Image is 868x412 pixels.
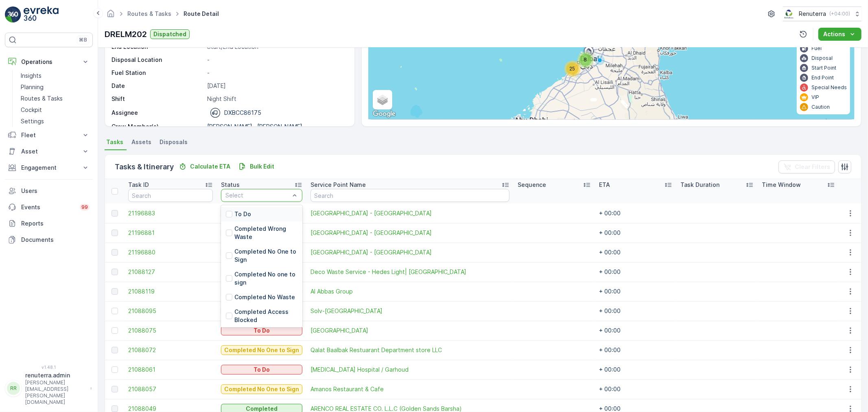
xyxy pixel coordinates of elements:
[128,189,213,202] input: Search
[599,181,610,189] p: ETA
[371,109,398,119] a: Open this area in Google Maps (opens a new window)
[250,162,274,171] p: Bulk Edit
[21,58,77,66] p: Operations
[254,366,270,374] p: To Do
[5,199,93,215] a: Events99
[112,249,118,256] div: Toggle Row Selected
[783,7,861,21] button: Renuterra(+04:00)
[21,236,90,244] p: Documents
[680,181,719,189] p: Task Duration
[221,365,302,375] button: To Do
[310,268,509,276] a: Deco Waste Service - Hedes Light| Sheikh Zayed Road
[811,65,836,71] p: Start Point
[112,405,118,412] div: Toggle Row Selected
[21,106,42,114] p: Cockpit
[310,385,509,393] span: Amanos Restaurant & Cafe
[778,160,835,173] button: Clear Filters
[207,82,346,90] p: [DATE]
[5,365,93,370] span: v 1.48.1
[128,268,213,276] a: 21088127
[128,327,213,335] a: 21088075
[5,371,93,405] button: RRrenuterra.admin[PERSON_NAME][EMAIL_ADDRESS][PERSON_NAME][DOMAIN_NAME]
[811,104,830,110] p: Caution
[310,287,509,296] a: Al Abbas Group
[310,268,509,276] span: Deco Waste Service - Hedes Light| [GEOGRAPHIC_DATA]
[234,308,297,324] p: Completed Access Blocked
[310,327,509,335] span: [GEOGRAPHIC_DATA]
[207,69,346,77] p: -
[21,187,90,195] p: Users
[17,70,93,81] a: Insights
[24,7,59,23] img: logo_light-DOdMpM7g.png
[570,66,575,72] span: 25
[7,382,20,395] div: RR
[21,131,77,139] p: Fleet
[150,29,190,39] button: Dispatched
[595,282,676,301] td: + 00:00
[595,204,676,223] td: + 00:00
[128,248,213,256] a: 21196880
[112,123,204,131] p: Crew Member(s)
[221,384,302,394] button: Completed No One to Sign
[112,386,118,392] div: Toggle Row Selected
[115,161,174,173] p: Tasks & Itinerary
[595,223,676,243] td: + 00:00
[234,248,297,264] p: Completed No One to Sign
[21,117,44,125] p: Settings
[106,138,123,146] span: Tasks
[584,57,587,63] span: 8
[795,163,830,171] p: Clear Filters
[17,116,93,127] a: Settings
[112,327,118,334] div: Toggle Row Selected
[224,346,299,354] p: Completed No One to Sign
[21,164,77,172] p: Engagement
[112,82,204,90] p: Date
[25,371,86,379] p: renuterra.admin
[762,181,801,189] p: Time Window
[371,109,398,119] img: Google
[81,204,88,210] p: 99
[564,61,581,77] div: 25
[128,346,213,354] a: 21088072
[112,366,118,373] div: Toggle Row Selected
[310,209,509,217] a: Saudi German Hospital - Barsha
[79,37,87,43] p: ⌘B
[17,104,93,116] a: Cockpit
[21,83,44,91] p: Planning
[234,293,295,301] p: Completed No Waste
[310,327,509,335] a: Karachi Darbar / Airport
[811,75,834,81] p: End Point
[310,248,509,256] a: Saudi German Hospital - Barsha
[105,28,147,40] p: DRELM202
[112,210,118,217] div: Toggle Row Selected
[829,11,850,17] p: ( +04:00 )
[112,69,204,77] p: Fuel Station
[131,138,151,146] span: Assets
[207,123,309,130] p: [PERSON_NAME] , [PERSON_NAME] ...
[310,346,509,354] a: Qalat Baalbak Restuarant Department store LLC
[225,191,290,199] p: Select
[221,181,240,189] p: Status
[128,209,213,217] a: 21196883
[595,379,676,399] td: + 00:00
[112,230,118,236] div: Toggle Row Selected
[128,385,213,393] a: 21088057
[224,385,299,393] p: Completed No One to Sign
[5,183,93,199] a: Users
[21,94,63,103] p: Routes & Tasks
[128,229,213,237] a: 21196881
[25,379,86,405] p: [PERSON_NAME][EMAIL_ADDRESS][PERSON_NAME][DOMAIN_NAME]
[21,147,77,156] p: Asset
[127,10,171,17] a: Routes & Tasks
[5,54,93,70] button: Operations
[17,93,93,104] a: Routes & Tasks
[160,138,188,146] span: Disposals
[595,360,676,379] td: + 00:00
[595,340,676,360] td: + 00:00
[811,94,819,101] p: VIP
